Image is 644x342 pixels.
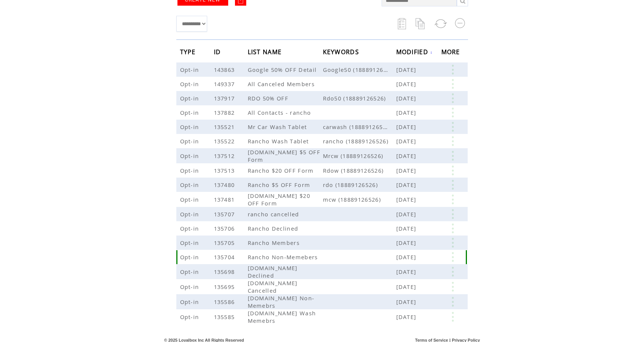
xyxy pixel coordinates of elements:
[180,123,201,131] span: Opt-in
[396,46,430,60] span: MODIFIED
[214,225,237,232] span: 135706
[323,167,396,174] span: Rdow (18889126526)
[180,239,201,246] span: Opt-in
[323,66,396,73] span: Google50 (18889126526)
[248,294,315,309] span: [DOMAIN_NAME] Non-Memebrs
[323,152,396,160] span: Mrcw (18889126526)
[180,80,201,88] span: Opt-in
[396,239,418,246] span: [DATE]
[396,109,418,116] span: [DATE]
[396,253,418,261] span: [DATE]
[396,225,418,232] span: [DATE]
[248,94,291,102] span: RDO 50% OFF
[180,298,201,306] span: Opt-in
[214,253,237,261] span: 135704
[396,50,433,54] a: MODIFIED↓
[214,152,237,160] span: 137512
[323,49,361,54] a: KEYWORDS
[248,167,316,174] span: Rancho $20 OFF Form
[248,49,284,54] a: LIST NAME
[441,46,462,60] span: MORE
[248,239,302,246] span: Rancho Members
[214,283,237,290] span: 135695
[396,80,418,88] span: [DATE]
[214,66,237,73] span: 143863
[180,49,198,54] a: TYPE
[248,181,312,188] span: Rancho $5 OFF Form
[214,313,237,321] span: 135585
[214,196,237,203] span: 137481
[214,298,237,306] span: 135586
[323,137,396,145] span: rancho (18889126526)
[248,123,309,131] span: Mr Car Wash Tablet
[396,298,418,306] span: [DATE]
[396,152,418,160] span: [DATE]
[248,309,316,324] span: [DOMAIN_NAME] Wash Memebrs
[180,94,201,102] span: Opt-in
[396,167,418,174] span: [DATE]
[180,46,198,60] span: TYPE
[214,80,237,88] span: 149337
[180,181,201,188] span: Opt-in
[323,46,361,60] span: KEYWORDS
[396,66,418,73] span: [DATE]
[180,210,201,218] span: Opt-in
[248,192,311,207] span: [DOMAIN_NAME] $20 OFF Form
[396,268,418,275] span: [DATE]
[248,109,313,116] span: All Contacts - rancho
[248,253,320,261] span: Rancho Non-Memebers
[214,137,237,145] span: 135522
[180,268,201,275] span: Opt-in
[323,196,396,203] span: mcw (18889126526)
[180,137,201,145] span: Opt-in
[214,210,237,218] span: 135707
[214,49,223,54] a: ID
[180,225,201,232] span: Opt-in
[396,313,418,321] span: [DATE]
[214,268,237,275] span: 135698
[214,181,237,188] span: 137480
[396,210,418,218] span: [DATE]
[396,196,418,203] span: [DATE]
[180,313,201,321] span: Opt-in
[248,279,298,294] span: [DOMAIN_NAME] Cancelled
[214,46,223,60] span: ID
[396,181,418,188] span: [DATE]
[248,137,311,145] span: Rancho Wash Tablet
[214,239,237,246] span: 135705
[248,66,319,73] span: Google 50% OFF Detail
[396,137,418,145] span: [DATE]
[180,109,201,116] span: Opt-in
[214,167,237,174] span: 137513
[248,225,300,232] span: Rancho Declined
[180,196,201,203] span: Opt-in
[396,94,418,102] span: [DATE]
[396,283,418,290] span: [DATE]
[180,167,201,174] span: Opt-in
[180,152,201,160] span: Opt-in
[248,148,321,163] span: [DOMAIN_NAME] $5 OFF Form
[323,94,396,102] span: Rdo50 (18889126526)
[214,123,237,131] span: 135521
[248,210,301,218] span: rancho cancelled
[214,94,237,102] span: 137917
[248,46,284,60] span: LIST NAME
[214,109,237,116] span: 137882
[248,264,298,279] span: [DOMAIN_NAME] Declined
[180,283,201,290] span: Opt-in
[180,66,201,73] span: Opt-in
[323,181,396,188] span: rdo (18889126526)
[323,123,396,131] span: carwash (18889126526)
[396,123,418,131] span: [DATE]
[248,80,317,88] span: All Canceled Members
[180,253,201,261] span: Opt-in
